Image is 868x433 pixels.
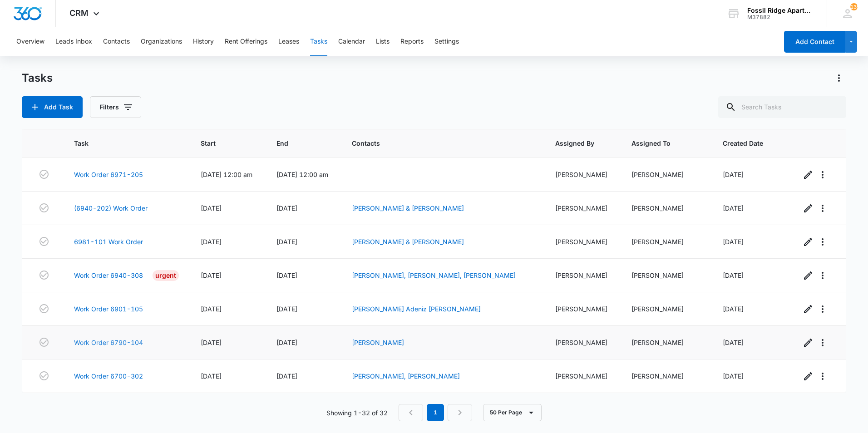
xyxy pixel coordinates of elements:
span: Start [201,138,242,148]
span: [DATE] [276,305,297,313]
button: Overview [16,27,44,56]
button: 50 Per Page [483,404,542,421]
div: [PERSON_NAME] [555,271,610,280]
span: [DATE] [201,204,222,212]
div: [PERSON_NAME] [631,271,701,280]
button: Leases [278,27,299,56]
nav: Pagination [399,404,472,421]
button: Contacts [103,27,130,56]
a: [PERSON_NAME], [PERSON_NAME], [PERSON_NAME] [352,271,516,279]
button: Calendar [338,27,365,56]
a: [PERSON_NAME] Adeniz [PERSON_NAME] [352,305,481,313]
div: account name [747,7,814,14]
a: (6940-202) Work Order [74,203,148,213]
div: [PERSON_NAME] [555,338,610,347]
span: [DATE] [201,339,222,346]
span: [DATE] [276,339,297,346]
a: [PERSON_NAME], [PERSON_NAME] [352,372,460,380]
a: Work Order 6790-104 [74,338,143,347]
span: [DATE] [723,305,744,313]
a: 6981-101 Work Order [74,237,143,246]
span: [DATE] [276,238,297,246]
a: Work Order 6940-308 [74,271,143,280]
span: [DATE] [723,238,744,246]
div: [PERSON_NAME] [631,203,701,213]
em: 1 [427,404,444,421]
span: [DATE] [201,372,222,380]
a: Work Order 6901-105 [74,304,143,314]
span: [DATE] [276,204,297,212]
a: Work Order 6971-205 [74,170,143,179]
button: Rent Offerings [225,27,267,56]
input: Search Tasks [718,96,846,118]
div: [PERSON_NAME] [555,371,610,381]
button: Add Contact [784,31,845,53]
button: Add Task [22,96,83,118]
button: Reports [400,27,424,56]
button: Organizations [141,27,182,56]
span: Assigned By [555,138,597,148]
div: [PERSON_NAME] [555,203,610,213]
a: [PERSON_NAME] [352,339,404,346]
div: [PERSON_NAME] [555,237,610,246]
div: [PERSON_NAME] [631,170,701,179]
span: Created Date [723,138,765,148]
span: 139 [850,3,858,10]
span: [DATE] [201,305,222,313]
div: [PERSON_NAME] [555,304,610,314]
a: Work Order 6700-302 [74,371,143,381]
span: End [276,138,317,148]
span: [DATE] [723,372,744,380]
span: [DATE] [201,271,222,279]
button: Actions [832,71,846,85]
div: account id [747,14,814,20]
div: [PERSON_NAME] [631,237,701,246]
h1: Tasks [22,71,53,85]
span: Contacts [352,138,520,148]
p: Showing 1-32 of 32 [326,408,388,418]
div: [PERSON_NAME] [631,338,701,347]
button: Lists [376,27,390,56]
span: Assigned To [631,138,688,148]
span: [DATE] [723,339,744,346]
button: Leads Inbox [55,27,92,56]
div: [PERSON_NAME] [631,371,701,381]
span: [DATE] [723,171,744,178]
button: History [193,27,214,56]
div: notifications count [850,3,858,10]
a: [PERSON_NAME] & [PERSON_NAME] [352,204,464,212]
button: Settings [434,27,459,56]
span: [DATE] 12:00 am [276,171,328,178]
span: [DATE] 12:00 am [201,171,252,178]
div: [PERSON_NAME] [631,304,701,314]
span: [DATE] [723,204,744,212]
a: [PERSON_NAME] & [PERSON_NAME] [352,238,464,246]
button: Tasks [310,27,327,56]
span: Task [74,138,165,148]
div: [PERSON_NAME] [555,170,610,179]
span: [DATE] [276,372,297,380]
button: Filters [90,96,141,118]
div: Urgent [153,270,179,281]
span: [DATE] [276,271,297,279]
span: [DATE] [201,238,222,246]
span: [DATE] [723,271,744,279]
span: CRM [69,8,89,18]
